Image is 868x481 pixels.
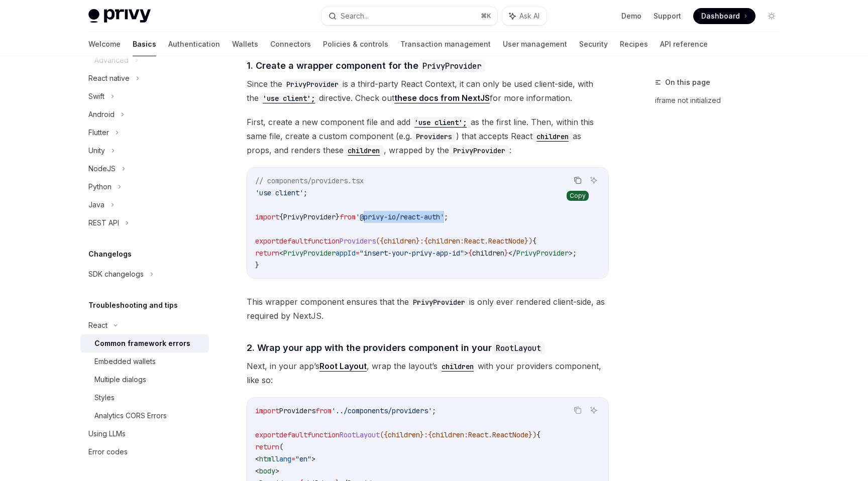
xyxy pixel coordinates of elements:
span: "en" [295,454,311,463]
button: Copy the contents from the code block [571,174,584,187]
code: children [344,145,384,156]
div: NodeJS [88,163,116,175]
div: Copy [567,191,589,201]
h5: Changelogs [88,248,132,260]
span: > [569,249,573,258]
a: Common framework errors [80,334,209,352]
span: }) [528,430,536,439]
a: Root Layout [319,361,367,372]
span: : [424,430,428,439]
span: = [291,454,295,463]
span: } [255,261,259,270]
span: body [259,466,275,475]
h5: Troubleshooting and tips [88,299,178,311]
span: children [432,430,464,439]
a: children [438,361,478,371]
span: export [255,430,279,439]
span: import [255,212,279,221]
a: Demo [621,11,641,21]
span: React [468,430,488,439]
div: Flutter [88,127,109,139]
span: } [336,212,340,221]
a: Using LLMs [80,425,209,443]
span: function [307,430,340,439]
span: : [460,236,464,246]
span: ; [432,406,436,415]
code: PrivyProvider [418,60,485,72]
div: React native [88,72,130,84]
span: On this page [665,76,710,88]
span: default [279,236,307,246]
span: appId [336,249,356,258]
span: children [428,236,460,246]
div: Android [88,108,115,121]
code: RootLayout [492,342,545,354]
span: PrivyProvider [283,212,336,221]
span: = [356,249,360,258]
span: </ [508,249,516,258]
a: iframe not initialized [655,92,788,108]
a: Wallets [232,32,258,56]
span: { [428,430,432,439]
span: Since the is a third-party React Context, it can only be used client-side, with the directive. Ch... [247,77,609,105]
span: Providers [279,406,315,415]
div: Common framework errors [94,337,190,349]
span: } [504,249,508,258]
span: }) [524,236,532,246]
code: PrivyProvider [449,145,509,156]
a: Recipes [620,32,648,56]
a: Dashboard [693,8,755,24]
span: . [484,236,488,246]
a: User management [503,32,567,56]
span: PrivyProvider [283,249,336,258]
a: 'use client'; [259,93,319,103]
span: ; [444,212,448,221]
div: Error codes [88,446,128,458]
code: children [438,361,478,372]
button: Ask AI [587,404,600,417]
span: '../components/providers' [332,406,432,415]
span: ({ [380,430,388,439]
span: function [307,236,340,246]
span: ({ [376,236,384,246]
div: Multiple dialogs [94,374,146,386]
a: Transaction management [400,32,491,56]
span: from [315,406,332,415]
span: { [468,249,472,258]
span: PrivyProvider [516,249,569,258]
span: 1. Create a wrapper component for the [247,59,485,72]
span: Providers [340,236,376,246]
span: ( [279,442,283,451]
div: Using LLMs [88,428,126,440]
span: Dashboard [701,11,740,21]
a: Security [579,32,608,56]
button: Copy the contents from the code block [571,404,584,417]
a: Authentication [168,32,220,56]
div: Java [88,199,104,211]
div: Analytics CORS Errors [94,410,167,422]
span: return [255,249,279,258]
span: ; [573,249,577,258]
span: > [464,249,468,258]
img: light logo [88,9,151,23]
code: children [532,131,573,142]
span: 'use client' [255,188,303,197]
span: This wrapper component ensures that the is only ever rendered client-side, as required by NextJS. [247,295,609,323]
a: Support [654,11,681,21]
a: Connectors [270,32,311,56]
span: import [255,406,279,415]
a: Policies & controls [323,32,388,56]
span: export [255,236,279,246]
a: Analytics CORS Errors [80,407,209,425]
span: ReactNode [492,430,528,439]
div: React [88,319,107,331]
span: { [279,212,283,221]
a: children [344,145,384,155]
span: ⌘ K [481,12,491,20]
div: Python [88,181,112,193]
span: } [420,430,424,439]
span: children [384,236,416,246]
span: "insert-your-privy-app-id" [360,249,464,258]
span: React [464,236,484,246]
span: > [311,454,315,463]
